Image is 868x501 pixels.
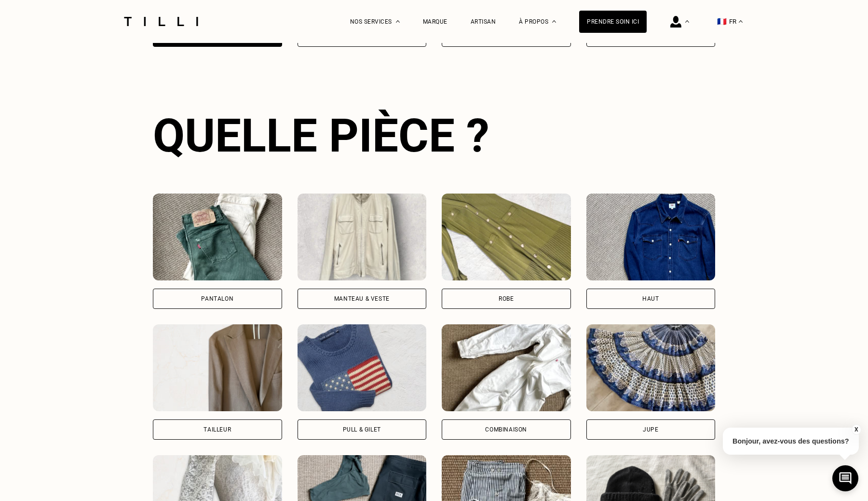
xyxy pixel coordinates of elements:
div: Pull & gilet [343,427,381,432]
div: Haut [642,296,659,302]
img: Menu déroulant [396,20,400,23]
img: icône connexion [670,16,681,28]
img: Tilli retouche votre Tailleur [153,324,282,411]
button: X [851,424,861,435]
img: Tilli retouche votre Jupe [586,324,716,411]
span: 🇫🇷 [717,17,727,26]
img: menu déroulant [739,20,743,23]
img: Tilli retouche votre Robe [442,194,571,280]
a: Marque [423,18,448,25]
div: Combinaison [485,427,527,432]
a: Artisan [471,18,496,25]
div: Robe [499,296,514,302]
p: Bonjour, avez-vous des questions? [723,428,859,455]
img: Tilli retouche votre Pull & gilet [298,324,427,411]
img: Tilli retouche votre Combinaison [442,324,571,411]
a: Prendre soin ici [579,11,647,33]
img: Menu déroulant à propos [552,20,556,23]
img: Logo du service de couturière Tilli [121,17,202,26]
div: Manteau & Veste [334,296,390,302]
img: Tilli retouche votre Pantalon [153,194,282,280]
div: Jupe [643,427,658,432]
div: Pantalon [201,296,233,302]
img: Tilli retouche votre Manteau & Veste [298,194,427,280]
img: Menu déroulant [685,20,689,23]
img: Tilli retouche votre Haut [586,194,716,280]
div: Tailleur [203,427,231,432]
div: Quelle pièce ? [153,109,715,163]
